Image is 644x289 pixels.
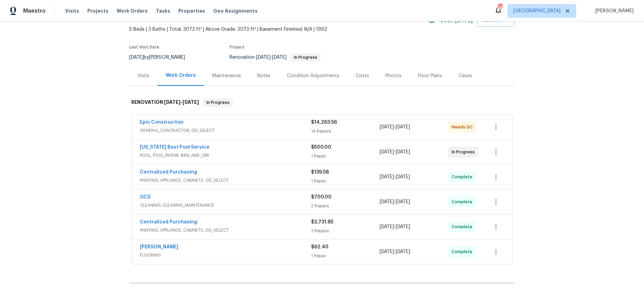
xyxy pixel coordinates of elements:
[129,26,428,33] span: 5 Beds | 3 Baths | Total: 3073 ft² | Above Grade: 3073 ft² | Basement Finished: N/A | 1992
[311,228,380,234] div: 3 Repairs
[140,245,178,249] a: [PERSON_NAME]
[380,224,394,229] span: [DATE]
[513,8,560,14] span: [GEOGRAPHIC_DATA]
[291,55,320,59] span: In Progress
[140,202,311,209] span: CLEANING, CLEANING_MAINTENANCE
[311,145,331,150] span: $500.00
[182,100,199,105] span: [DATE]
[164,100,180,105] span: [DATE]
[166,72,196,79] div: Work Orders
[311,195,332,199] span: $700.00
[87,8,108,14] span: Projects
[131,98,199,107] h6: RENOVATION
[380,149,410,155] span: -
[311,220,333,224] span: $2,731.85
[396,224,410,229] span: [DATE]
[452,124,475,130] span: Needs QC
[452,198,475,205] span: Complete
[380,175,394,179] span: [DATE]
[380,150,394,154] span: [DATE]
[178,8,205,14] span: Properties
[164,100,199,105] span: -
[380,124,410,130] span: -
[65,8,79,14] span: Visits
[129,92,515,113] div: RENOVATION [DATE]-[DATE]In Progress
[396,175,410,179] span: [DATE]
[140,252,311,259] span: FLOORING
[140,220,197,224] a: Centralized Purchasing
[498,4,502,11] div: 48
[129,55,144,60] span: [DATE]
[418,72,442,79] div: Floor Plans
[311,178,380,184] div: 1 Repair
[140,127,311,134] span: GENERAL_CONTRACTOR, OD_SELECT
[256,55,287,60] span: -
[311,245,328,249] span: $62.40
[256,55,270,60] span: [DATE]
[311,170,329,175] span: $139.58
[385,72,401,79] div: Photos
[257,72,270,79] div: Notes
[140,145,209,150] a: [US_STATE] Best Pool Service
[396,150,410,154] span: [DATE]
[380,223,410,230] span: -
[311,128,380,135] div: 14 Repairs
[396,125,410,129] span: [DATE]
[396,199,410,204] span: [DATE]
[458,72,472,79] div: Cases
[129,45,159,49] span: Last Visit Date
[452,149,478,155] span: In Progress
[452,223,475,230] span: Complete
[380,174,410,180] span: -
[311,153,380,160] div: 1 Repair
[272,55,287,60] span: [DATE]
[380,249,394,254] span: [DATE]
[140,177,311,184] span: PAINTING, APPLIANCE, CABINETS, OD_SELECT
[140,152,311,159] span: POOL, POOL_REPAIR, BRN_AND_LRR
[380,199,394,204] span: [DATE]
[230,55,321,60] span: Renovation
[396,249,410,254] span: [DATE]
[129,53,193,61] div: by [PERSON_NAME]
[156,9,170,13] span: Tasks
[311,203,380,209] div: 2 Repairs
[23,8,46,14] span: Maestro
[140,120,184,125] a: Epic Construction
[137,72,149,79] div: Visits
[592,8,634,14] span: [PERSON_NAME]
[452,174,475,180] span: Complete
[212,72,241,79] div: Maintenance
[230,45,245,49] span: Project
[140,227,311,234] span: PAINTING, APPLIANCE, CABINETS, OD_SELECT
[380,198,410,205] span: -
[140,170,197,175] a: Centralized Purchasing
[311,252,380,259] div: 1 Repair
[204,99,232,106] span: In Progress
[311,120,337,125] span: $14,263.56
[380,125,394,129] span: [DATE]
[452,248,475,255] span: Complete
[213,8,258,14] span: Geo Assignments
[117,8,148,14] span: Work Orders
[380,248,410,255] span: -
[287,72,339,79] div: Condition Adjustments
[356,72,369,79] div: Costs
[140,195,150,199] a: GCS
